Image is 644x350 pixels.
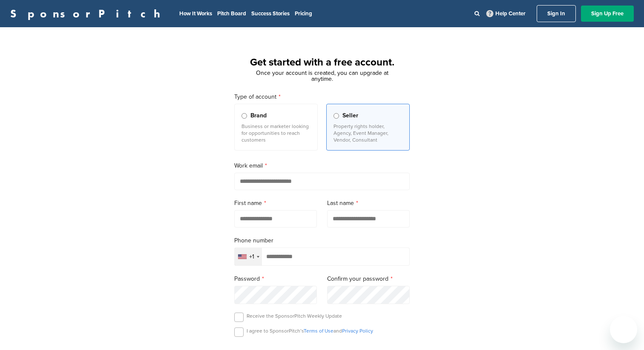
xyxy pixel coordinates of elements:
[234,236,410,245] label: Phone number
[241,123,310,143] p: Business or marketer looking for opportunities to reach customers
[610,316,637,343] iframe: Button to launch messaging window
[327,199,410,208] label: Last name
[342,328,373,334] a: Privacy Policy
[217,10,246,17] a: Pitch Board
[179,10,212,17] a: How It Works
[10,8,166,19] a: SponsorPitch
[256,69,388,83] span: Once your account is created, you can upgrade at anytime.
[333,113,339,119] input: Seller Property rights holder, Agency, Event Manager, Vendor, Consultant
[250,111,267,120] span: Brand
[234,199,317,208] label: First name
[333,123,402,143] p: Property rights holder, Agency, Event Manager, Vendor, Consultant
[247,313,342,319] p: Receive the SponsorPitch Weekly Update
[241,113,247,119] input: Brand Business or marketer looking for opportunities to reach customers
[234,161,410,171] label: Work email
[249,254,254,260] div: +1
[224,55,420,70] h1: Get started with a free account.
[485,9,527,19] a: Help Center
[235,248,262,265] div: Selected country
[537,5,576,22] a: Sign In
[234,274,317,284] label: Password
[581,6,634,22] a: Sign Up Free
[304,328,333,334] a: Terms of Use
[234,92,410,102] label: Type of account
[342,111,358,120] span: Seller
[327,274,410,284] label: Confirm your password
[295,10,312,17] a: Pricing
[251,10,290,17] a: Success Stories
[247,327,373,334] p: I agree to SponsorPitch’s and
